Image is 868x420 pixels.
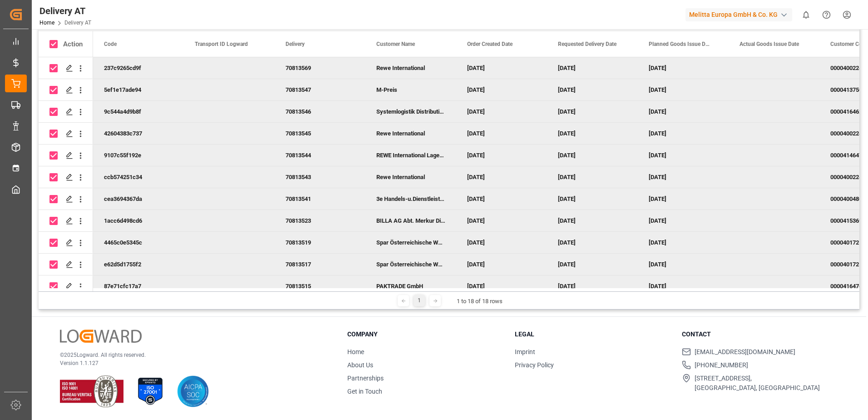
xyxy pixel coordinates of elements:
[93,188,184,210] div: cea3694367da
[39,4,91,18] div: Delivery AT
[63,40,83,48] div: Action
[547,101,638,122] div: [DATE]
[547,123,638,144] div: [DATE]
[547,57,638,79] div: [DATE]
[638,101,729,122] div: [DATE]
[134,375,166,407] img: ISO 27001 Certification
[682,330,838,339] h3: Contact
[695,347,795,357] span: [EMAIL_ADDRESS][DOMAIN_NAME]
[547,145,638,166] div: [DATE]
[275,254,365,275] div: 70813517
[547,188,638,210] div: [DATE]
[547,210,638,231] div: [DATE]
[347,375,384,382] a: Partnerships
[177,375,209,407] img: AICPA SOC
[365,101,456,122] div: Systemlogistik Distribution GmbH
[638,254,729,275] div: [DATE]
[347,330,503,339] h3: Company
[796,5,816,25] button: show 0 new notifications
[547,79,638,100] div: [DATE]
[638,79,729,100] div: [DATE]
[456,254,547,275] div: [DATE]
[638,57,729,79] div: [DATE]
[365,254,456,275] div: Spar Österreichische Waren-
[93,210,184,231] div: 1acc6d498cd6
[456,79,547,100] div: [DATE]
[547,232,638,253] div: [DATE]
[414,295,425,306] div: 1
[347,388,382,395] a: Get in Touch
[39,101,93,123] div: Press SPACE to deselect this row.
[275,79,365,100] div: 70813547
[649,41,710,47] span: Planned Goods Issue Date
[456,210,547,231] div: [DATE]
[39,166,93,188] div: Press SPACE to deselect this row.
[347,348,364,355] a: Home
[365,232,456,253] div: Spar Österreichische Waren-
[457,297,503,306] div: 1 to 18 of 18 rows
[515,361,554,369] a: Privacy Policy
[60,359,325,367] p: Version 1.1.127
[695,360,748,370] span: [PHONE_NUMBER]
[93,101,184,122] div: 9c544a4d9b8f
[365,188,456,210] div: 3e Handels-u.DienstleistungsAG
[39,123,93,145] div: Press SPACE to deselect this row.
[467,41,513,47] span: Order Created Date
[39,188,93,210] div: Press SPACE to deselect this row.
[365,210,456,231] div: BILLA AG Abt. Merkur Direkt
[547,275,638,297] div: [DATE]
[816,5,837,25] button: Help Center
[365,57,456,79] div: Rewe International
[515,348,535,355] a: Imprint
[275,166,365,188] div: 70813543
[456,145,547,166] div: [DATE]
[286,41,305,47] span: Delivery
[515,330,671,339] h3: Legal
[39,79,93,101] div: Press SPACE to deselect this row.
[638,188,729,210] div: [DATE]
[275,275,365,297] div: 70813515
[456,166,547,188] div: [DATE]
[275,123,365,144] div: 70813545
[275,210,365,231] div: 70813523
[365,79,456,100] div: M-Preis
[275,57,365,79] div: 70813569
[558,41,616,47] span: Requested Delivery Date
[547,254,638,275] div: [DATE]
[39,20,54,26] a: Home
[39,275,93,297] div: Press SPACE to deselect this row.
[60,330,142,343] img: Logward Logo
[195,41,248,47] span: Transport ID Logward
[456,232,547,253] div: [DATE]
[93,166,184,188] div: ccb574251c34
[365,275,456,297] div: PAKTRADE GmbH
[275,101,365,122] div: 70813546
[638,123,729,144] div: [DATE]
[365,145,456,166] div: REWE International Lager- und
[60,375,123,407] img: ISO 9001 & ISO 14001 Certification
[740,41,799,47] span: Actual Goods Issue Date
[347,361,373,369] a: About Us
[365,123,456,144] div: Rewe International
[365,166,456,188] div: Rewe International
[638,232,729,253] div: [DATE]
[275,145,365,166] div: 70813544
[39,254,93,275] div: Press SPACE to deselect this row.
[830,41,868,47] span: Customer Code
[686,8,792,21] div: Melitta Europa GmbH & Co. KG
[686,6,796,23] button: Melitta Europa GmbH & Co. KG
[93,57,184,79] div: 237c9265cd9f
[695,374,820,393] span: [STREET_ADDRESS], [GEOGRAPHIC_DATA], [GEOGRAPHIC_DATA]
[456,188,547,210] div: [DATE]
[39,57,93,79] div: Press SPACE to deselect this row.
[456,101,547,122] div: [DATE]
[93,145,184,166] div: 9107c55f192e
[93,123,184,144] div: 42604383c737
[93,232,184,253] div: 4465c0e5345c
[39,210,93,232] div: Press SPACE to deselect this row.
